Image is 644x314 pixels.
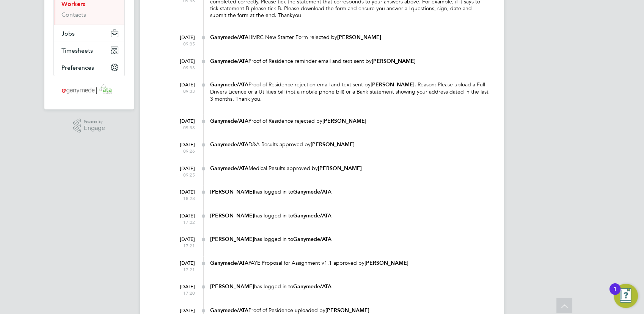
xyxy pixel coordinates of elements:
[61,11,86,18] a: Contacts
[210,81,489,102] div: Proof of Residence rejection email and text sent by . Reason: Please upload a Full Drivers Licenc...
[325,307,369,314] b: [PERSON_NAME]
[371,81,415,88] b: [PERSON_NAME]
[293,236,331,242] b: Ganymede/ATA
[54,59,124,76] button: Preferences
[293,283,331,290] b: Ganymede/ATA
[165,233,195,248] div: [DATE]
[165,162,195,178] div: [DATE]
[165,267,195,273] span: 17:21
[165,65,195,71] span: 09:33
[61,30,75,37] span: Jobs
[210,141,489,148] div: D&A Results approved by
[364,260,408,266] b: [PERSON_NAME]
[165,185,195,201] div: [DATE]
[614,284,638,308] button: Open Resource Center, 1 new notification
[165,41,195,47] span: 09:35
[165,219,195,225] span: 17:22
[210,118,248,124] b: Ganymede/ATA
[210,307,248,314] b: Ganymede/ATA
[210,34,489,41] div: HMRC New Starter Form rejected by
[53,84,125,96] a: Go to home page
[165,31,195,47] div: [DATE]
[337,34,381,41] b: [PERSON_NAME]
[293,189,331,195] b: Ganymede/ATA
[61,0,85,8] a: Workers
[165,138,195,154] div: [DATE]
[210,212,489,219] div: has logged in to
[210,212,254,219] b: [PERSON_NAME]
[165,290,195,296] span: 17:20
[210,188,489,195] div: has logged in to
[210,81,248,88] b: Ganymede/ATA
[54,25,124,42] button: Jobs
[210,165,489,172] div: Medical Results approved by
[372,58,416,64] b: [PERSON_NAME]
[210,236,489,243] div: has logged in to
[318,165,362,172] b: [PERSON_NAME]
[165,209,195,225] div: [DATE]
[165,172,195,178] span: 09:25
[165,148,195,154] span: 09:26
[165,280,195,296] div: [DATE]
[210,307,489,314] div: Proof of Residence uploaded by
[210,117,489,125] div: Proof of Residence rejected by
[311,141,355,148] b: [PERSON_NAME]
[165,88,195,94] span: 09:33
[210,259,489,267] div: PAYE Proposal for Assignment v1.1 approved by
[165,256,195,272] div: [DATE]
[293,212,331,219] b: Ganymede/ATA
[61,47,93,54] span: Timesheets
[54,42,124,59] button: Timesheets
[210,58,248,64] b: Ganymede/ATA
[210,165,248,172] b: Ganymede/ATA
[165,243,195,249] span: 17:21
[322,118,366,124] b: [PERSON_NAME]
[165,78,195,94] div: [DATE]
[210,260,248,266] b: Ganymede/ATA
[210,189,254,195] b: [PERSON_NAME]
[84,119,105,125] span: Powered by
[210,283,254,290] b: [PERSON_NAME]
[210,236,254,242] b: [PERSON_NAME]
[73,119,105,133] a: Powered byEngage
[210,34,248,41] b: Ganymede/ATA
[613,289,617,299] div: 1
[210,58,489,65] div: Proof of Residence reminder email and text sent by
[60,84,119,96] img: ganymedesolutions-logo-retina.png
[210,141,248,148] b: Ganymede/ATA
[84,125,105,131] span: Engage
[165,55,195,70] div: [DATE]
[61,64,94,71] span: Preferences
[210,283,489,290] div: has logged in to
[165,114,195,130] div: [DATE]
[165,195,195,202] span: 18:28
[165,125,195,131] span: 09:33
